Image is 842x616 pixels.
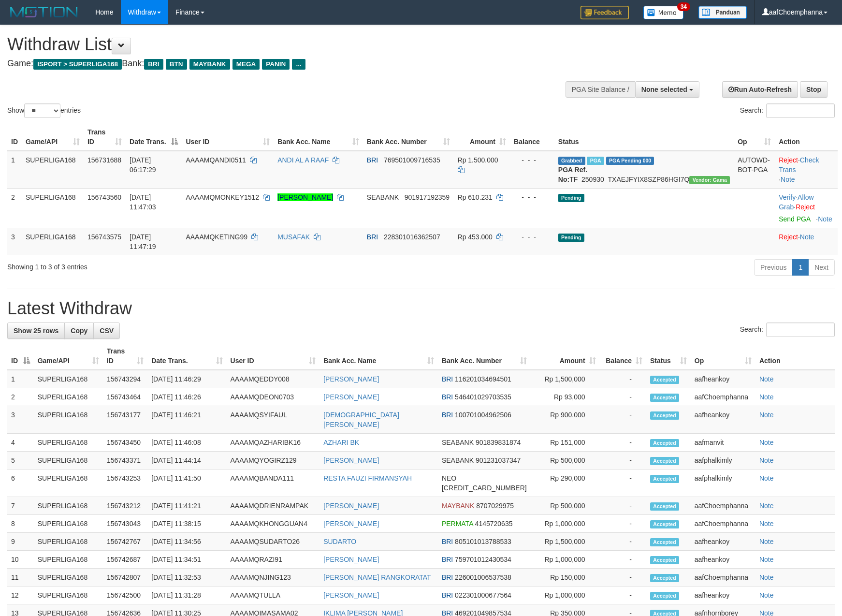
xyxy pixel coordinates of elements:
[600,497,646,515] td: -
[531,406,600,434] td: Rp 900,000
[514,232,551,242] div: - - -
[147,370,226,388] td: [DATE] 11:46:29
[779,156,798,164] a: Reject
[779,193,813,211] span: ·
[323,439,359,446] a: AZHARI BK
[775,151,838,189] td: · ·
[227,434,320,452] td: AAAAMQAZHARIBK16
[147,533,226,551] td: [DATE] 11:34:56
[691,388,755,406] td: aafChoemphanna
[232,59,260,70] span: MEGA
[691,452,755,469] td: aafphalkimly
[7,123,22,151] th: ID
[600,406,646,434] td: -
[103,452,147,469] td: 156743371
[740,323,835,337] label: Search:
[650,502,679,511] span: Accepted
[641,86,687,93] span: None selected
[147,342,226,370] th: Date Trans.: activate to sort column ascending
[34,406,103,434] td: SUPERLIGA168
[531,533,600,551] td: Rp 1,500,000
[722,81,798,98] a: Run Auto-Refresh
[34,388,103,406] td: SUPERLIGA168
[754,259,793,276] a: Previous
[691,533,755,551] td: aafheankoy
[442,474,456,482] span: NEO
[442,411,453,419] span: BRI
[650,556,679,564] span: Accepted
[227,497,320,515] td: AAAAMQDRIENRAMPAK
[84,123,126,151] th: Trans ID: activate to sort column ascending
[800,81,827,98] a: Stop
[650,592,679,600] span: Accepted
[34,370,103,388] td: SUPERLIGA168
[514,192,551,202] div: - - -
[766,323,835,337] input: Search:
[103,469,147,497] td: 156743253
[442,556,453,563] span: BRI
[71,327,87,335] span: Copy
[759,439,774,446] a: Note
[759,474,774,482] a: Note
[606,157,654,165] span: PGA Pending
[7,228,22,255] td: 3
[7,515,34,533] td: 8
[779,233,798,241] a: Reject
[363,123,454,151] th: Bank Acc. Number: activate to sort column ascending
[103,587,147,604] td: 156742500
[455,393,511,401] span: Copy 546401029703535 to clipboard
[600,434,646,452] td: -
[227,406,320,434] td: AAAAMQSYIFAUL
[531,497,600,515] td: Rp 500,000
[554,123,734,151] th: Status
[7,370,34,388] td: 1
[531,388,600,406] td: Rp 93,000
[34,497,103,515] td: SUPERLIGA168
[103,569,147,587] td: 156742807
[734,123,775,151] th: Op: activate to sort column ascending
[100,327,114,335] span: CSV
[87,233,121,241] span: 156743575
[740,103,835,118] label: Search:
[22,123,84,151] th: Game/API: activate to sort column ascending
[759,520,774,528] a: Note
[34,342,103,370] th: Game/API: activate to sort column ascending
[650,574,679,582] span: Accepted
[698,6,747,19] img: panduan.png
[646,342,691,370] th: Status: activate to sort column ascending
[147,434,226,452] td: [DATE] 11:46:08
[323,591,379,599] a: [PERSON_NAME]
[34,434,103,452] td: SUPERLIGA168
[650,475,679,483] span: Accepted
[227,452,320,469] td: AAAAMQYOGIRZ129
[227,342,320,370] th: User ID: activate to sort column ascending
[455,556,511,563] span: Copy 759701012430534 to clipboard
[147,452,226,469] td: [DATE] 11:44:14
[759,573,774,581] a: Note
[147,515,226,533] td: [DATE] 11:38:15
[442,502,474,510] span: MAYBANK
[7,103,81,118] label: Show entries
[581,6,629,19] img: Feedback.jpg
[531,434,600,452] td: Rp 151,000
[323,520,379,528] a: [PERSON_NAME]
[64,323,94,339] a: Copy
[7,551,34,569] td: 10
[759,556,774,563] a: Note
[650,394,679,402] span: Accepted
[759,393,774,401] a: Note
[126,123,182,151] th: Date Trans.: activate to sort column descending
[755,342,835,370] th: Action
[650,538,679,546] span: Accepted
[147,551,226,569] td: [DATE] 11:34:51
[103,515,147,533] td: 156743043
[103,370,147,388] td: 156743294
[323,411,399,428] a: [DEMOGRAPHIC_DATA][PERSON_NAME]
[691,569,755,587] td: aafChoemphanna
[775,188,838,228] td: · ·
[800,233,814,241] a: Note
[319,342,438,370] th: Bank Acc. Name: activate to sort column ascending
[531,569,600,587] td: Rp 150,000
[510,123,554,151] th: Balance
[442,520,473,528] span: PERMATA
